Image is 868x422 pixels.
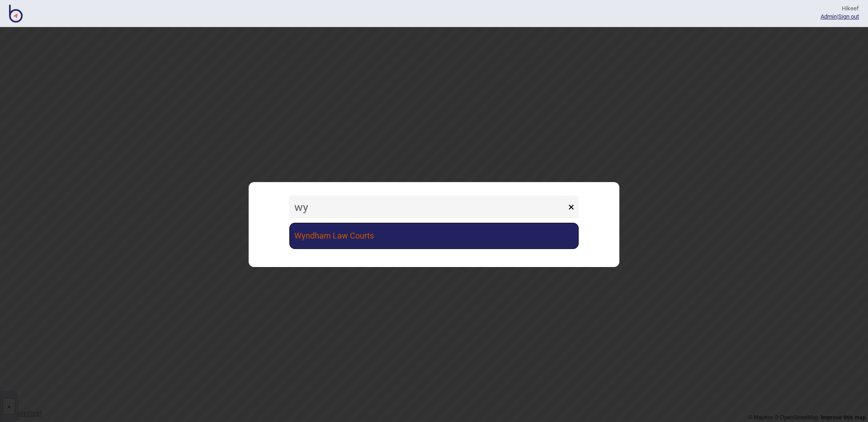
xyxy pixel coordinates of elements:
[821,5,859,13] div: Hi keef
[289,196,566,218] input: Search locations by tag + name
[821,13,837,20] a: Admin
[289,223,579,249] a: Wyndham Law Courts
[821,13,838,20] span: |
[9,5,23,23] img: BindiMaps CMS
[564,196,579,218] button: ×
[838,13,859,20] button: Sign out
